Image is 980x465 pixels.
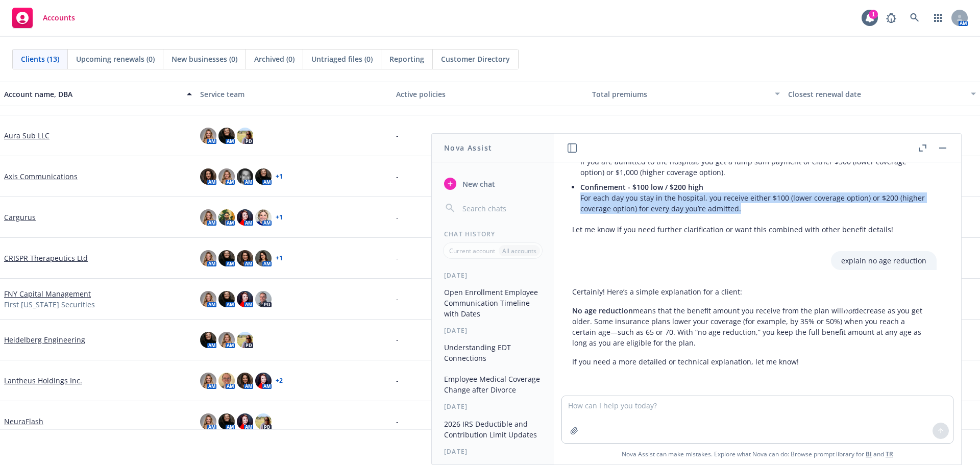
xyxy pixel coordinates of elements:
[440,284,546,322] button: Open Enrollment Employee Communication Timeline with Dates
[311,54,373,64] span: Untriaged files (0)
[572,286,926,297] p: Certainly! Here’s a simple explanation for a client:
[4,416,43,427] a: NeuraFlash
[396,375,399,386] span: -
[200,128,216,144] img: photo
[4,253,88,263] a: CRISPR Therapeutics Ltd
[4,288,91,299] a: FNY Capital Management
[200,291,216,307] img: photo
[237,291,253,307] img: photo
[237,373,253,389] img: photo
[843,306,854,315] em: not
[866,450,872,458] a: BI
[396,130,399,141] span: -
[592,89,769,100] div: Total premiums
[4,299,95,310] span: First [US_STATE] Securities
[200,332,216,348] img: photo
[396,334,399,345] span: -
[276,174,283,180] a: + 1
[4,375,82,386] a: Lantheus Holdings Inc.
[218,168,235,185] img: photo
[237,250,253,266] img: photo
[841,255,926,266] p: explain no age reduction
[218,128,235,144] img: photo
[4,89,181,100] div: Account name, DBA
[43,14,75,22] span: Accounts
[460,201,542,215] input: Search chats
[784,82,980,106] button: Closest renewal date
[396,293,399,304] span: -
[218,291,235,307] img: photo
[218,413,235,430] img: photo
[444,142,492,153] h1: Nova Assist
[255,168,272,185] img: photo
[237,209,253,226] img: photo
[432,447,554,456] div: [DATE]
[886,450,893,458] a: TR
[572,305,926,348] p: means that the benefit amount you receive from the plan will decrease as you get older. Some insu...
[440,415,546,443] button: 2026 IRS Deductible and Contribution Limit Updates
[592,130,595,141] span: -
[432,402,554,411] div: [DATE]
[558,444,957,464] span: Nova Assist can make mistakes. Explore what Nova can do: Browse prompt library for and
[276,214,283,221] a: + 1
[449,247,495,255] p: Current account
[218,209,235,226] img: photo
[4,171,78,182] a: Axis Communications
[276,378,283,384] a: + 2
[928,8,948,28] a: Switch app
[572,356,926,367] p: If you need a more detailed or technical explanation, let me know!
[396,416,399,427] span: -
[788,89,965,100] div: Closest renewal date
[588,82,784,106] button: Total premiums
[580,182,926,214] p: For each day you stay in the hospital, you receive either $100 (lower coverage option) or $200 (h...
[200,373,216,389] img: photo
[389,54,424,64] span: Reporting
[200,89,388,100] div: Service team
[440,339,546,366] button: Understanding EDT Connections
[502,247,536,255] p: All accounts
[869,10,878,19] div: 1
[255,413,272,430] img: photo
[200,168,216,185] img: photo
[580,182,703,192] span: Confinement - $100 low / $200 high
[218,332,235,348] img: photo
[432,326,554,335] div: [DATE]
[196,82,392,106] button: Service team
[254,54,295,64] span: Archived (0)
[200,209,216,226] img: photo
[432,271,554,280] div: [DATE]
[396,212,399,223] span: -
[237,128,253,144] img: photo
[4,130,50,141] a: Aura Sub LLC
[441,54,510,64] span: Customer Directory
[255,373,272,389] img: photo
[572,306,633,315] span: No age reduction
[76,54,155,64] span: Upcoming renewals (0)
[572,224,926,235] p: Let me know if you need further clarification or want this combined with other benefit details!
[237,413,253,430] img: photo
[237,332,253,348] img: photo
[881,8,901,28] a: Report a Bug
[171,54,237,64] span: New businesses (0)
[276,255,283,261] a: + 1
[432,230,554,238] div: Chat History
[440,371,546,398] button: Employee Medical Coverage Change after Divorce
[396,171,399,182] span: -
[21,54,59,64] span: Clients (13)
[237,168,253,185] img: photo
[218,250,235,266] img: photo
[788,130,791,141] span: -
[200,250,216,266] img: photo
[200,413,216,430] img: photo
[255,291,272,307] img: photo
[255,209,272,226] img: photo
[218,373,235,389] img: photo
[904,8,925,28] a: Search
[440,175,546,193] button: New chat
[396,89,584,100] div: Active policies
[4,334,85,345] a: Heidelberg Engineering
[392,82,588,106] button: Active policies
[255,250,272,266] img: photo
[396,253,399,263] span: -
[4,212,36,223] a: Cargurus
